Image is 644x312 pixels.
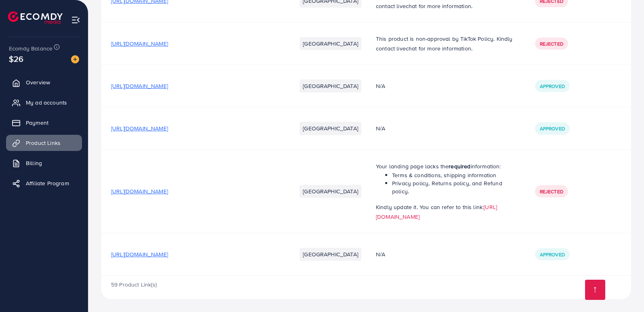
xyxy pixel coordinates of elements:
[376,124,385,132] span: N/A
[376,34,516,53] p: This product is non-approval by TikTok Policy. Kindly contact livechat for more information.
[71,15,80,25] img: menu
[26,179,69,187] span: Affiliate Program
[8,11,63,24] img: logo
[300,122,361,135] li: [GEOGRAPHIC_DATA]
[376,82,385,90] span: N/A
[6,94,82,111] a: My ad accounts
[6,175,82,191] a: Affiliate Program
[6,115,82,131] a: Payment
[540,40,563,47] span: Rejected
[26,159,42,167] span: Billing
[7,50,25,68] span: $26
[111,82,168,90] span: [URL][DOMAIN_NAME]
[376,161,516,171] p: Your landing page lacks the information:
[376,250,385,258] span: N/A
[300,80,361,92] li: [GEOGRAPHIC_DATA]
[26,139,61,147] span: Product Links
[26,78,50,86] span: Overview
[540,188,563,195] span: Rejected
[610,276,638,306] iframe: Chat
[6,135,82,151] a: Product Links
[9,44,52,52] span: Ecomdy Balance
[71,55,79,63] img: image
[111,124,168,132] span: [URL][DOMAIN_NAME]
[392,171,516,179] li: Terms & conditions, shipping information
[392,179,516,196] li: Privacy policy, Returns policy, and Refund policy.
[26,119,48,127] span: Payment
[540,83,565,90] span: Approved
[540,251,565,258] span: Approved
[111,40,168,48] span: [URL][DOMAIN_NAME]
[6,74,82,90] a: Overview
[449,162,470,170] strong: required
[111,250,168,258] span: [URL][DOMAIN_NAME]
[6,155,82,171] a: Billing
[111,281,157,289] span: 59 Product Link(s)
[26,98,67,107] span: My ad accounts
[300,37,361,50] li: [GEOGRAPHIC_DATA]
[300,185,361,198] li: [GEOGRAPHIC_DATA]
[111,187,168,195] span: [URL][DOMAIN_NAME]
[540,125,565,132] span: Approved
[376,202,516,222] p: Kindly update it. You can refer to this link:
[376,203,497,221] a: [URL][DOMAIN_NAME]
[300,248,361,261] li: [GEOGRAPHIC_DATA]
